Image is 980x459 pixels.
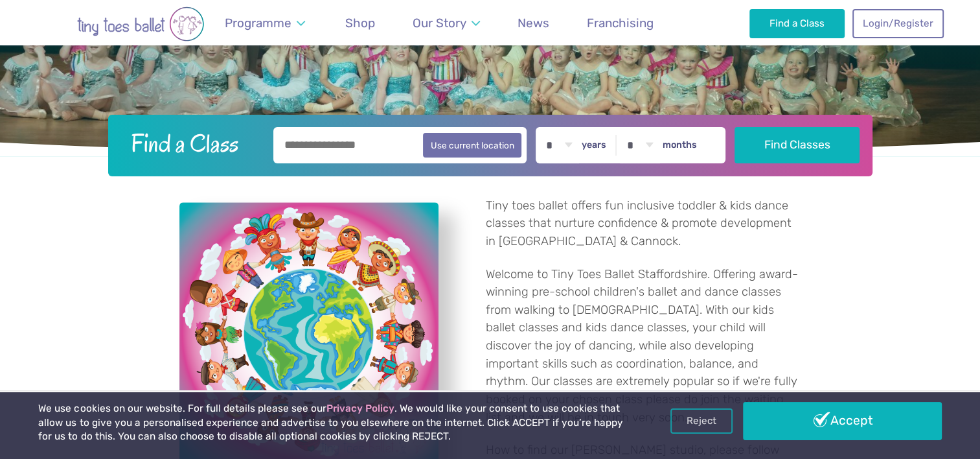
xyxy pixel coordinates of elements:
span: News [518,16,549,30]
a: Reject [670,408,733,433]
label: months [663,139,697,151]
span: Franchising [587,16,654,30]
span: Shop [345,16,375,30]
span: Our Story [413,16,466,30]
a: Accept [743,402,941,440]
a: Programme [219,8,312,38]
p: Welcome to Tiny Toes Ballet Staffordshire. Offering award-winning pre-school children's ballet an... [486,266,801,427]
a: Franchising [581,8,660,38]
img: tiny toes ballet [37,6,244,41]
button: Use current location [423,133,522,158]
p: Tiny toes ballet offers fun inclusive toddler & kids dance classes that nurture confidence & prom... [486,197,801,251]
a: Our Story [406,8,486,38]
span: Programme [225,16,291,30]
label: years [582,139,606,151]
a: Privacy Policy [326,403,394,414]
a: Find a Class [749,9,845,38]
a: News [512,8,556,38]
h2: Find a Class [120,127,264,159]
button: Find Classes [735,127,860,163]
p: We use cookies on our website. For full details please see our . We would like your consent to us... [38,402,625,444]
a: Login/Register [852,9,943,38]
a: Shop [339,8,382,38]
